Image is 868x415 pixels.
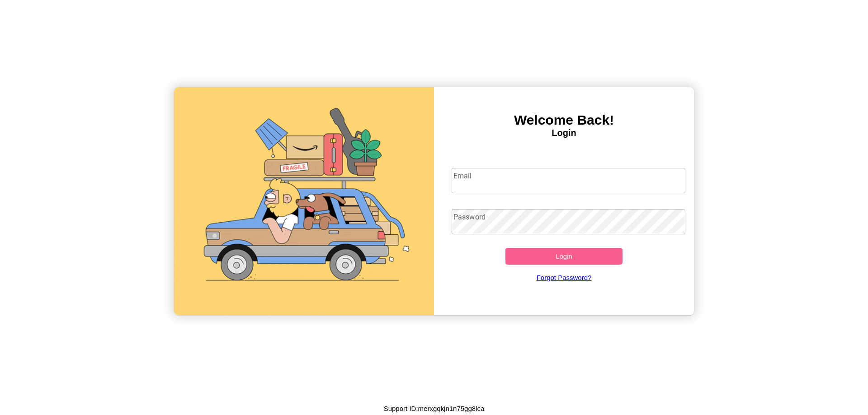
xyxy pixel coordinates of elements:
[434,128,694,138] h4: Login
[447,265,681,290] a: Forgot Password?
[384,402,485,415] p: Support ID: merxgqkjn1n75gg8lca
[434,112,694,128] h3: Welcome Back!
[174,87,434,315] img: gif
[505,248,623,265] button: Login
